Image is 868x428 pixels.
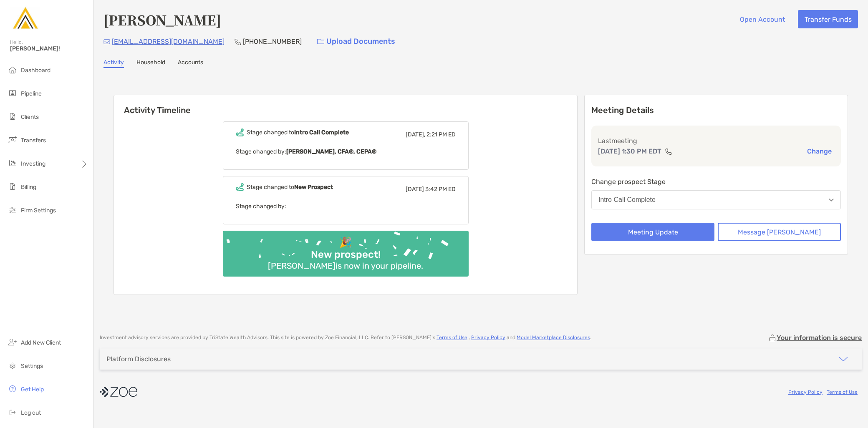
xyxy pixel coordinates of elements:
[21,90,42,97] span: Pipeline
[406,186,424,193] span: [DATE]
[598,196,656,204] div: Intro Call Complete
[21,184,36,191] span: Billing
[838,354,848,364] img: icon arrow
[591,223,714,241] button: Meeting Update
[406,131,425,138] span: [DATE],
[286,148,376,155] b: [PERSON_NAME], CFA®, CEPA®
[136,59,165,68] a: Household
[8,407,18,417] img: logout icon
[112,36,225,47] p: [EMAIL_ADDRESS][DOMAIN_NAME]
[827,389,858,395] a: Terms of Use
[8,88,18,98] img: pipeline icon
[336,237,355,249] div: 🎉
[805,147,834,156] button: Change
[798,10,858,28] button: Transfer Funds
[100,383,137,401] img: company logo
[236,183,244,191] img: Event icon
[777,334,862,342] p: Your information is secure
[235,38,241,45] img: Phone Icon
[8,384,18,394] img: get-help icon
[312,33,401,50] a: Upload Documents
[21,409,41,416] span: Log out
[21,67,50,74] span: Dashboard
[718,223,841,241] button: Message [PERSON_NAME]
[317,39,324,45] img: button icon
[8,135,18,145] img: transfers icon
[591,176,841,187] p: Change prospect Stage
[8,360,18,370] img: settings icon
[437,335,467,340] a: Terms of Use
[294,129,349,136] b: Intro Call Complete
[665,148,672,155] img: communication type
[21,160,45,167] span: Investing
[236,201,456,211] p: Stage changed by:
[100,335,591,341] p: Investment advisory services are provided by TriState Wealth Advisors . This site is powered by Z...
[243,36,302,47] p: [PHONE_NUMBER]
[247,184,333,191] div: Stage changed to
[788,389,823,395] a: Privacy Policy
[178,59,203,68] a: Accounts
[265,261,426,271] div: [PERSON_NAME] is now in your pipeline.
[21,137,46,144] span: Transfers
[103,39,110,44] img: Email Icon
[8,158,18,168] img: investing icon
[103,10,221,29] h4: [PERSON_NAME]
[21,386,44,393] span: Get Help
[8,205,18,215] img: firm-settings icon
[21,207,56,214] span: Firm Settings
[21,113,39,121] span: Clients
[8,65,18,75] img: dashboard icon
[598,146,661,156] p: [DATE] 1:30 PM EDT
[598,136,834,146] p: Last meeting
[8,181,18,191] img: billing icon
[21,339,61,346] span: Add New Client
[8,337,18,347] img: add_new_client icon
[517,335,590,340] a: Model Marketplace Disclosures
[247,129,349,136] div: Stage changed to
[236,128,244,136] img: Event icon
[10,3,40,33] img: Zoe Logo
[425,186,456,193] span: 3:42 PM ED
[829,199,834,201] img: Open dropdown arrow
[223,231,469,269] img: Confetti
[236,146,456,157] p: Stage changed by:
[591,190,841,209] button: Intro Call Complete
[426,131,456,138] span: 2:21 PM ED
[21,363,43,370] span: Settings
[106,355,171,363] div: Platform Disclosures
[10,45,88,52] span: [PERSON_NAME]!
[591,105,841,116] p: Meeting Details
[114,95,577,115] h6: Activity Timeline
[471,335,505,340] a: Privacy Policy
[308,249,384,261] div: New prospect!
[294,184,333,191] b: New Prospect
[733,10,791,28] button: Open Account
[8,111,18,121] img: clients icon
[103,59,124,68] a: Activity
